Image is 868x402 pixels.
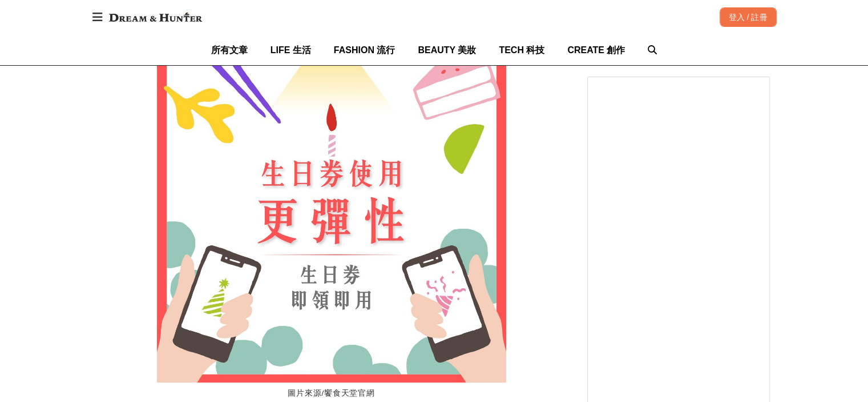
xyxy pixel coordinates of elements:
[499,35,544,65] a: TECH 科技
[271,45,311,55] span: LIFE 生活
[211,35,248,65] a: 所有文章
[157,33,506,383] img: 2025生日優惠餐廳，8月壽星優惠慶祝生日訂起來，當月壽星優惠&當日壽星免費一次看
[103,7,208,27] img: Dream & Hunter
[418,45,476,55] span: BEAUTY 美妝
[567,35,625,65] a: CREATE 創作
[211,45,248,55] span: 所有文章
[418,35,476,65] a: BEAUTY 美妝
[334,45,395,55] span: FASHION 流行
[271,35,311,65] a: LIFE 生活
[567,45,625,55] span: CREATE 創作
[720,7,777,27] div: 登入 / 註冊
[334,35,395,65] a: FASHION 流行
[499,45,544,55] span: TECH 科技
